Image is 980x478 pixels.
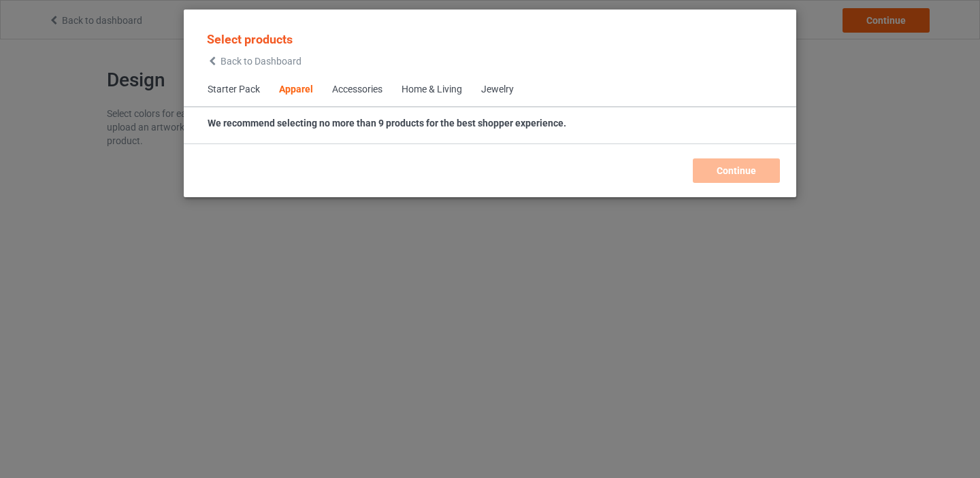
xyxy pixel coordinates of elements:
span: Starter Pack [198,73,269,106]
div: Jewelry [481,83,514,97]
div: Home & Living [402,83,462,97]
div: Accessories [332,83,382,97]
span: Back to Dashboard [220,56,301,67]
strong: We recommend selecting no more than 9 products for the best shopper experience. [208,118,566,129]
div: Apparel [279,83,313,97]
span: Select products [207,32,293,46]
